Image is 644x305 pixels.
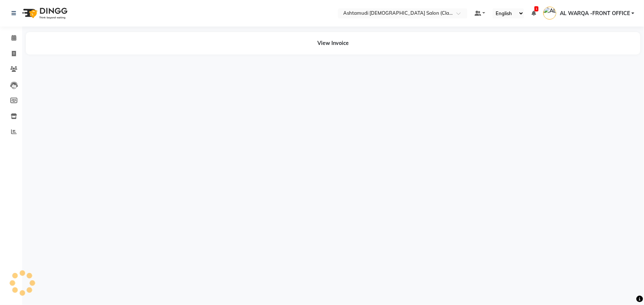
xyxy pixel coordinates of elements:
[19,3,69,24] img: logo
[560,10,630,17] span: AL WARQA -FRONT OFFICE
[531,10,536,17] a: 1
[26,32,640,55] div: View Invoice
[543,7,556,20] img: AL WARQA -FRONT OFFICE
[534,6,538,11] span: 1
